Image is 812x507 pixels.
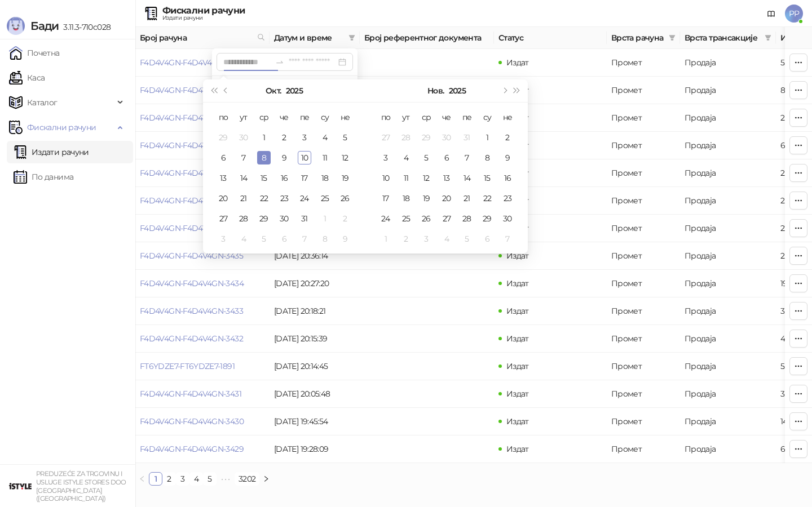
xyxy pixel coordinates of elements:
[315,188,335,208] td: 2025-10-25
[338,151,352,164] div: 12
[217,131,230,144] div: 29
[460,171,474,185] div: 14
[376,148,396,168] td: 2025-11-03
[680,215,776,242] td: Продаја
[335,148,355,168] td: 2025-10-12
[263,475,270,482] span: right
[607,159,680,187] td: Промет
[233,168,254,188] td: 2025-10-14
[259,472,273,486] li: Следећа страна
[436,208,457,229] td: 2025-11-27
[457,127,477,148] td: 2025-10-31
[379,151,392,164] div: 3
[420,131,433,144] div: 29
[140,168,244,178] a: F4D4V4GN-F4D4V4GN-3438
[497,188,518,208] td: 2025-11-23
[607,132,680,159] td: Промет
[277,232,291,246] div: 6
[607,27,680,49] th: Врста рачуна
[457,188,477,208] td: 2025-11-21
[376,208,396,229] td: 2025-11-24
[135,297,270,325] td: F4D4V4GN-F4D4V4GN-3433
[135,187,270,215] td: F4D4V4GN-F4D4V4GN-3437
[396,188,416,208] td: 2025-11-18
[506,306,529,316] span: Издат
[440,171,453,185] div: 13
[140,140,244,150] a: F4D4V4GN-F4D4V4GN-3439
[480,151,494,164] div: 8
[140,333,243,344] a: F4D4V4GN-F4D4V4GN-3432
[27,91,58,114] span: Каталог
[257,212,271,225] div: 29
[680,49,776,77] td: Продаја
[270,297,360,325] td: [DATE] 20:18:21
[220,79,232,102] button: Претходни месец (PageUp)
[501,232,514,246] div: 7
[501,212,514,225] div: 30
[399,232,413,246] div: 2
[294,148,315,168] td: 2025-10-10
[477,148,497,168] td: 2025-11-08
[277,192,291,205] div: 23
[217,151,230,164] div: 6
[176,472,189,486] li: 3
[498,79,510,102] button: Следећи месец (PageDown)
[189,472,203,486] li: 4
[9,66,45,89] a: Каса
[294,127,315,148] td: 2025-10-03
[318,212,332,225] div: 1
[669,34,676,41] span: filter
[217,171,230,185] div: 13
[416,127,436,148] td: 2025-10-29
[257,192,271,205] div: 22
[274,107,294,127] th: че
[420,192,433,205] div: 19
[506,251,529,261] span: Издат
[680,270,776,297] td: Продаја
[135,77,270,104] td: F4D4V4GN-F4D4V4GN-3441
[440,212,453,225] div: 27
[298,171,311,185] div: 17
[376,229,396,249] td: 2025-12-01
[506,57,529,68] span: Издат
[506,195,529,206] span: Издат
[14,166,73,188] a: По данима
[140,416,244,426] a: F4D4V4GN-F4D4V4GN-3430
[235,472,259,486] li: 3202
[680,27,776,49] th: Врста трансакције
[233,188,254,208] td: 2025-10-21
[286,79,303,102] button: Изабери годину
[315,208,335,229] td: 2025-11-01
[680,242,776,270] td: Продаја
[607,187,680,215] td: Промет
[190,473,202,485] a: 4
[213,168,233,188] td: 2025-10-13
[346,29,358,46] span: filter
[254,168,274,188] td: 2025-10-15
[376,188,396,208] td: 2025-11-17
[237,171,250,185] div: 14
[440,192,453,205] div: 20
[257,131,271,144] div: 1
[680,104,776,132] td: Продаја
[274,168,294,188] td: 2025-10-16
[254,208,274,229] td: 2025-10-29
[396,107,416,127] th: ут
[607,104,680,132] td: Промет
[480,232,494,246] div: 6
[140,57,244,68] a: F4D4V4GN-F4D4V4GN-3442
[457,168,477,188] td: 2025-11-14
[275,57,284,66] span: swap-right
[338,171,352,185] div: 19
[14,141,89,163] a: Издати рачуни
[294,229,315,249] td: 2025-11-07
[213,127,233,148] td: 2025-09-29
[460,151,474,164] div: 7
[274,188,294,208] td: 2025-10-23
[298,232,311,246] div: 7
[680,132,776,159] td: Продаја
[607,77,680,104] td: Промет
[436,188,457,208] td: 2025-11-20
[785,5,803,23] span: PP
[140,32,253,44] span: Број рачуна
